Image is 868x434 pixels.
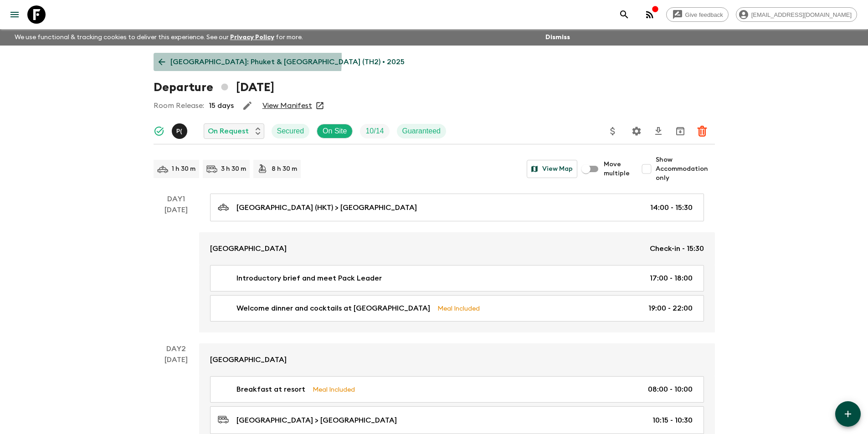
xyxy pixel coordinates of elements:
h1: Departure [DATE] [154,78,274,97]
span: Give feedback [680,11,728,18]
p: 08:00 - 10:00 [648,384,693,395]
p: Breakfast at resort [236,384,305,395]
p: 14:00 - 15:30 [650,202,693,213]
p: 15 days [209,100,234,111]
a: Breakfast at resortMeal Included08:00 - 10:00 [210,376,704,403]
div: Trip Fill [360,124,389,138]
p: Welcome dinner and cocktails at [GEOGRAPHIC_DATA] [236,303,430,314]
button: P( [172,123,189,139]
a: Welcome dinner and cocktails at [GEOGRAPHIC_DATA]Meal Included19:00 - 22:00 [210,295,704,322]
a: [GEOGRAPHIC_DATA] [199,343,715,376]
p: On Request [208,126,249,137]
p: P ( [176,128,182,135]
span: Move multiple [604,160,630,178]
p: 17:00 - 18:00 [650,273,693,284]
div: [EMAIL_ADDRESS][DOMAIN_NAME] [736,7,857,22]
p: [GEOGRAPHIC_DATA] (HKT) > [GEOGRAPHIC_DATA] [236,202,417,213]
a: Give feedback [666,7,729,22]
button: Update Price, Early Bird Discount and Costs [604,122,622,140]
p: 8 h 30 m [272,164,297,174]
div: [DATE] [164,204,188,332]
div: On Site [317,124,353,138]
p: Guaranteed [402,126,441,137]
div: Secured [272,124,310,138]
button: Settings [627,122,646,140]
p: We use functional & tracking cookies to deliver this experience. See our for more. [11,29,307,46]
span: Pooky (Thanaphan) Kerdyoo [172,126,189,133]
button: search adventures [615,5,633,24]
p: 19:00 - 22:00 [648,303,693,314]
p: Meal Included [313,384,355,394]
p: [GEOGRAPHIC_DATA] [210,243,287,254]
p: Check-in - 15:30 [650,243,704,254]
a: [GEOGRAPHIC_DATA] (HKT) > [GEOGRAPHIC_DATA]14:00 - 15:30 [210,194,704,221]
p: Introductory brief and meet Pack Leader [236,273,382,284]
p: [GEOGRAPHIC_DATA]: Phuket & [GEOGRAPHIC_DATA] (TH2) • 2025 [170,56,405,67]
p: [GEOGRAPHIC_DATA] [210,354,287,365]
p: On Site [323,126,347,137]
a: Introductory brief and meet Pack Leader17:00 - 18:00 [210,265,704,291]
span: [EMAIL_ADDRESS][DOMAIN_NAME] [746,11,857,18]
a: [GEOGRAPHIC_DATA] > [GEOGRAPHIC_DATA]10:15 - 10:30 [210,406,704,434]
p: Day 1 [154,194,199,204]
svg: Synced Successfully [154,126,164,137]
p: Day 2 [154,343,199,354]
span: Show Accommodation only [656,155,715,183]
a: [GEOGRAPHIC_DATA]Check-in - 15:30 [199,232,715,265]
p: 3 h 30 m [221,164,246,174]
button: Delete [693,122,711,140]
p: Meal Included [437,303,480,313]
button: Dismiss [543,31,572,44]
button: Archive (Completed, Cancelled or Unsynced Departures only) [671,122,689,140]
p: 1 h 30 m [172,164,195,174]
p: 10 / 14 [365,126,384,137]
p: 10:15 - 10:30 [652,415,693,426]
button: menu [5,5,24,24]
p: Room Release: [154,100,204,111]
a: Privacy Policy [230,34,274,41]
button: Download CSV [649,122,668,140]
a: [GEOGRAPHIC_DATA]: Phuket & [GEOGRAPHIC_DATA] (TH2) • 2025 [154,53,410,71]
p: Secured [277,126,304,137]
button: View Map [527,160,577,178]
p: [GEOGRAPHIC_DATA] > [GEOGRAPHIC_DATA] [236,415,397,426]
a: View Manifest [262,101,312,110]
